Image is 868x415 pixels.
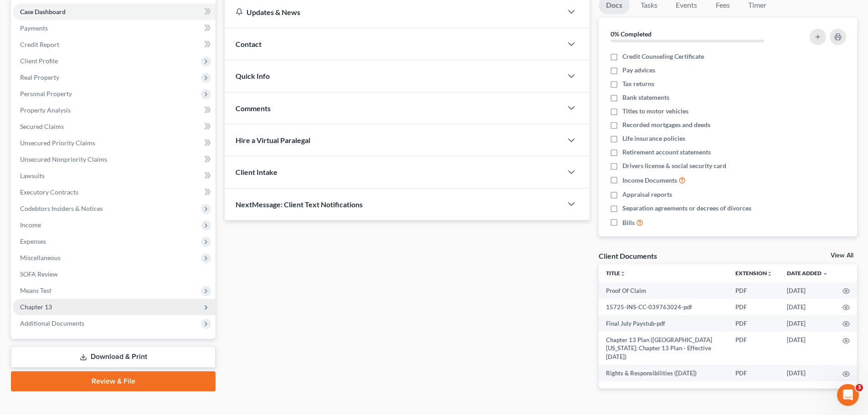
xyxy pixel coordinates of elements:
span: Property Analysis [20,106,71,114]
a: Date Added expand_more [787,270,828,277]
span: Personal Property [20,90,72,97]
a: Executory Contracts [13,184,216,200]
td: [DATE] [780,365,835,381]
a: View All [831,252,853,259]
td: [DATE] [780,299,835,315]
td: Proof Of Claim [599,282,728,299]
span: 3 [856,384,863,391]
i: expand_more [822,271,828,277]
td: 15725-INS-CC-039763024-pdf [599,299,728,315]
span: NextMessage: Client Text Notifications [236,200,363,209]
a: Titleunfold_more [606,270,626,277]
span: Unsecured Nonpriority Claims [20,155,107,163]
td: Chapter 13 Plan ([GEOGRAPHIC_DATA][US_STATE]: Chapter 13 Plan - Effective [DATE]) [599,332,728,365]
a: Lawsuits [13,168,216,184]
span: Lawsuits [20,172,45,179]
span: Recorded mortgages and deeds [622,120,710,129]
span: Chapter 13 [20,303,52,311]
span: Drivers license & social security card [622,161,726,170]
a: Review & File [11,371,216,391]
span: SOFA Review [20,270,58,278]
a: Secured Claims [13,118,216,135]
span: Tax returns [622,79,654,88]
span: Unsecured Priority Claims [20,139,95,147]
a: Payments [13,20,216,36]
div: Updates & News [236,7,551,17]
span: Pay advices [622,66,655,75]
span: Credit Report [20,41,59,48]
span: Means Test [20,287,51,294]
td: Final July Paystub-pdf [599,315,728,332]
span: Bills [622,218,635,227]
a: Unsecured Nonpriority Claims [13,151,216,168]
span: Comments [236,104,271,113]
strong: 0% Completed [611,30,652,38]
div: Client Documents [599,251,657,261]
span: Titles to motor vehicles [622,107,688,116]
span: Income Documents [622,176,677,185]
td: PDF [728,365,780,381]
span: Hire a Virtual Paralegal [236,136,310,144]
span: Contact [236,40,262,48]
td: PDF [728,332,780,365]
i: unfold_more [767,271,772,277]
span: Executory Contracts [20,188,78,196]
span: Payments [20,24,48,32]
span: Client Intake [236,168,277,176]
a: SOFA Review [13,266,216,282]
a: Credit Report [13,36,216,53]
td: PDF [728,299,780,315]
iframe: Intercom live chat [837,384,859,406]
a: Case Dashboard [13,4,216,20]
td: [DATE] [780,282,835,299]
span: Client Profile [20,57,58,65]
span: Retirement account statements [622,148,711,157]
a: Unsecured Priority Claims [13,135,216,151]
span: Life insurance policies [622,134,685,143]
span: Expenses [20,237,46,245]
span: Additional Documents [20,319,84,327]
span: Codebtors Insiders & Notices [20,205,103,212]
span: Case Dashboard [20,8,66,15]
td: Rights & Responsibilities ([DATE]) [599,365,728,381]
span: Separation agreements or decrees of divorces [622,204,751,213]
td: [DATE] [780,332,835,365]
span: Credit Counseling Certificate [622,52,704,61]
td: PDF [728,315,780,332]
a: Extensionunfold_more [735,270,772,277]
i: unfold_more [620,271,626,277]
span: Real Property [20,73,59,81]
a: Property Analysis [13,102,216,118]
span: Bank statements [622,93,669,102]
span: Miscellaneous [20,254,61,261]
span: Quick Info [236,72,270,80]
span: Income [20,221,41,229]
span: Secured Claims [20,123,64,130]
span: Appraisal reports [622,190,672,199]
td: [DATE] [780,315,835,332]
td: PDF [728,282,780,299]
a: Download & Print [11,346,216,368]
